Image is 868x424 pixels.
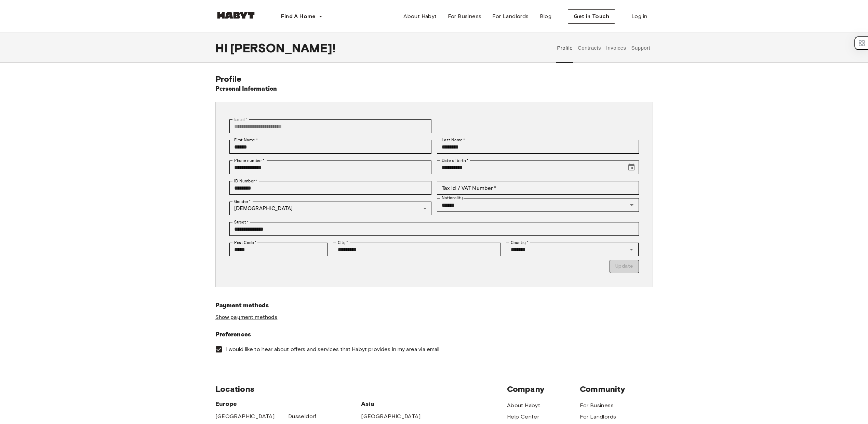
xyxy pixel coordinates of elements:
[630,33,651,63] button: Support
[234,178,257,184] label: ID Number
[226,346,441,353] span: I would like to hear about offers and services that Habyt provides in my area via email.
[568,9,615,24] button: Get in Touch
[627,245,636,254] button: Open
[276,10,328,23] button: Find A Home
[215,12,256,19] img: Habyt
[555,33,653,63] div: user profile tabs
[625,160,638,174] button: Choose date, selected date is Nov 3, 1997
[234,198,251,205] label: Gender
[234,240,257,246] label: Post Code
[361,412,420,421] a: [GEOGRAPHIC_DATA]
[448,12,482,21] span: For Business
[574,12,609,21] span: Get in Touch
[234,219,249,225] label: Street
[234,116,248,123] label: Email
[234,157,265,164] label: Phone number
[487,10,534,23] a: For Landlords
[580,384,653,394] span: Community
[534,10,557,23] a: Blog
[215,74,242,84] span: Profile
[229,119,431,133] div: You can't change your email address at the moment. Please reach out to customer support in case y...
[626,10,653,23] a: Log in
[507,401,540,410] a: About Habyt
[511,240,529,246] label: Country
[556,33,574,63] button: Profile
[442,195,463,201] label: Nationality
[580,413,616,421] a: For Landlords
[288,412,317,421] a: Dusseldorf
[580,401,614,410] a: For Business
[540,12,552,21] span: Blog
[234,137,258,143] label: First Name
[398,10,442,23] a: About Habyt
[215,400,361,408] span: Europe
[492,12,529,21] span: For Landlords
[338,240,348,246] label: City
[577,33,602,63] button: Contracts
[442,137,465,143] label: Last Name
[442,157,468,164] label: Date of birth
[215,41,230,55] span: Hi
[627,200,637,210] button: Open
[215,314,278,321] a: Show payment methods
[215,330,653,339] h6: Preferences
[281,12,316,21] span: Find A Home
[215,412,275,421] a: [GEOGRAPHIC_DATA]
[215,301,653,310] h6: Payment methods
[230,41,336,55] span: [PERSON_NAME] !
[403,12,437,21] span: About Habyt
[507,413,539,421] a: Help Center
[229,202,431,215] div: [DEMOGRAPHIC_DATA]
[215,384,507,394] span: Locations
[605,33,627,63] button: Invoices
[442,10,487,23] a: For Business
[507,384,580,394] span: Company
[361,400,434,408] span: Asia
[215,84,277,94] h6: Personal Information
[631,12,647,21] span: Log in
